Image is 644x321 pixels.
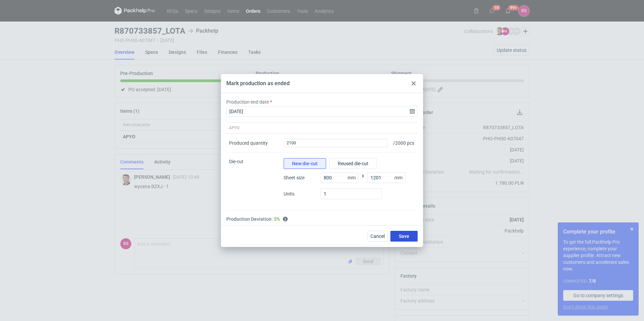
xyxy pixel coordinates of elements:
[321,172,358,183] input: Type here...
[284,190,317,197] span: Units
[321,188,382,199] input: Type here...
[226,216,418,222] div: Production Deviation:
[284,158,326,169] button: New die-cut
[226,80,290,87] div: Mark production as ended
[390,134,418,153] div: / 2000 pcs
[367,231,388,242] button: Cancel
[348,175,358,180] p: mm
[226,153,281,210] div: Die-cut
[284,174,317,181] span: Sheet size
[399,234,409,239] span: Save
[274,216,280,222] span: Good
[338,161,368,166] span: Reused die-cut
[371,234,385,239] span: Cancel
[367,172,405,183] input: Type here...
[229,125,239,131] span: APYO
[329,158,377,169] button: Reused die-cut
[226,99,269,105] label: Production end date
[229,140,268,146] div: Produced quantity
[362,172,364,188] span: x
[390,231,418,242] button: Save
[292,161,318,166] span: New die-cut
[394,175,405,180] p: mm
